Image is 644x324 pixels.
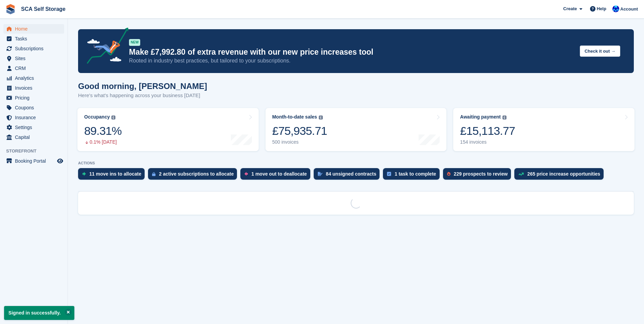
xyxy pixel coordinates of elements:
div: 11 move ins to allocate [89,171,141,177]
a: 1 move out to deallocate [240,168,313,183]
a: 11 move ins to allocate [78,168,148,183]
a: menu [3,83,64,93]
span: Help [597,5,606,12]
span: Invoices [15,83,56,93]
div: 0.1% [DATE] [84,139,122,145]
p: Here's what's happening across your business [DATE] [78,92,207,100]
img: icon-info-grey-7440780725fd019a000dd9b08b2336e03edf1995a4989e88bcd33f0948082b44.svg [502,115,507,120]
img: move_outs_to_deallocate_icon-f764333ba52eb49d3ac5e1228854f67142a1ed5810a6f6cc68b1a99e826820c5.svg [244,172,248,176]
a: 1 task to complete [383,168,443,183]
span: Booking Portal [15,156,56,166]
a: 84 unsigned contracts [314,168,383,183]
span: Tasks [15,34,56,43]
a: menu [3,73,64,83]
a: Month-to-date sales £75,935.71 500 invoices [265,108,447,151]
div: 89.31% [84,124,122,138]
span: Insurance [15,113,56,122]
div: 265 price increase opportunities [527,171,600,177]
p: Signed in successfully. [4,306,74,320]
img: price-adjustments-announcement-icon-8257ccfd72463d97f412b2fc003d46551f7dbcb40ab6d574587a9cd5c0d94... [81,28,129,66]
a: menu [3,132,64,142]
a: menu [3,64,64,73]
span: Settings [15,123,56,132]
img: price_increase_opportunities-93ffe204e8149a01c8c9dc8f82e8f89637d9d84a8eef4429ea346261dce0b2c0.svg [518,173,524,176]
span: Create [563,5,577,12]
a: menu [3,54,64,63]
span: Account [620,6,638,13]
img: task-75834270c22a3079a89374b754ae025e5fb1db73e45f91037f5363f120a921f8.svg [387,172,391,176]
span: CRM [15,64,56,73]
a: menu [3,44,64,53]
span: Analytics [15,73,56,83]
a: menu [3,34,64,43]
img: prospect-51fa495bee0391a8d652442698ab0144808aea92771e9ea1ae160a38d050c398.svg [447,172,450,176]
img: move_ins_to_allocate_icon-fdf77a2bb77ea45bf5b3d319d69a93e2d87916cf1d5bf7949dd705db3b84f3ca.svg [82,172,86,176]
a: menu [3,103,64,112]
div: 229 prospects to review [454,171,508,177]
a: menu [3,113,64,122]
div: 154 invoices [460,139,515,145]
img: icon-info-grey-7440780725fd019a000dd9b08b2336e03edf1995a4989e88bcd33f0948082b44.svg [319,115,323,120]
a: menu [3,24,64,34]
span: Sites [15,54,56,63]
span: Storefront [6,148,68,155]
p: ACTIONS [78,161,634,165]
img: icon-info-grey-7440780725fd019a000dd9b08b2336e03edf1995a4989e88bcd33f0948082b44.svg [111,115,115,120]
div: 500 invoices [272,139,327,145]
h1: Good morning, [PERSON_NAME] [78,82,207,91]
span: Pricing [15,93,56,103]
span: Home [15,24,56,34]
img: stora-icon-8386f47178a22dfd0bd8f6a31ec36ba5ce8667c1dd55bd0f319d3a0aa187defe.svg [5,4,16,14]
div: 1 task to complete [394,171,436,177]
a: SCA Self Storage [18,3,68,15]
a: 229 prospects to review [443,168,515,183]
span: Capital [15,132,56,142]
img: contract_signature_icon-13c848040528278c33f63329250d36e43548de30e8caae1d1a13099fd9432cc5.svg [318,172,323,176]
p: Rooted in industry best practices, but tailored to your subscriptions. [129,57,574,65]
a: menu [3,156,64,166]
a: Preview store [56,157,64,165]
div: 1 move out to deallocate [251,171,307,177]
button: Check it out → [580,46,620,57]
a: menu [3,93,64,103]
span: Subscriptions [15,44,56,53]
div: 2 active subscriptions to allocate [159,171,234,177]
a: menu [3,123,64,132]
div: £15,113.77 [460,124,515,138]
p: Make £7,992.80 of extra revenue with our new price increases tool [129,47,574,57]
div: Awaiting payment [460,114,501,120]
div: 84 unsigned contracts [326,171,376,177]
a: Awaiting payment £15,113.77 154 invoices [453,108,634,151]
div: NEW [129,39,140,46]
a: Occupancy 89.31% 0.1% [DATE] [77,108,259,151]
div: Month-to-date sales [272,114,317,120]
div: Occupancy [84,114,110,120]
img: active_subscription_to_allocate_icon-d502201f5373d7db506a760aba3b589e785aa758c864c3986d89f69b8ff3... [152,172,155,176]
a: 2 active subscriptions to allocate [148,168,240,183]
a: 265 price increase opportunities [514,168,607,183]
img: Kelly Neesham [612,5,619,12]
div: £75,935.71 [272,124,327,138]
span: Coupons [15,103,56,112]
